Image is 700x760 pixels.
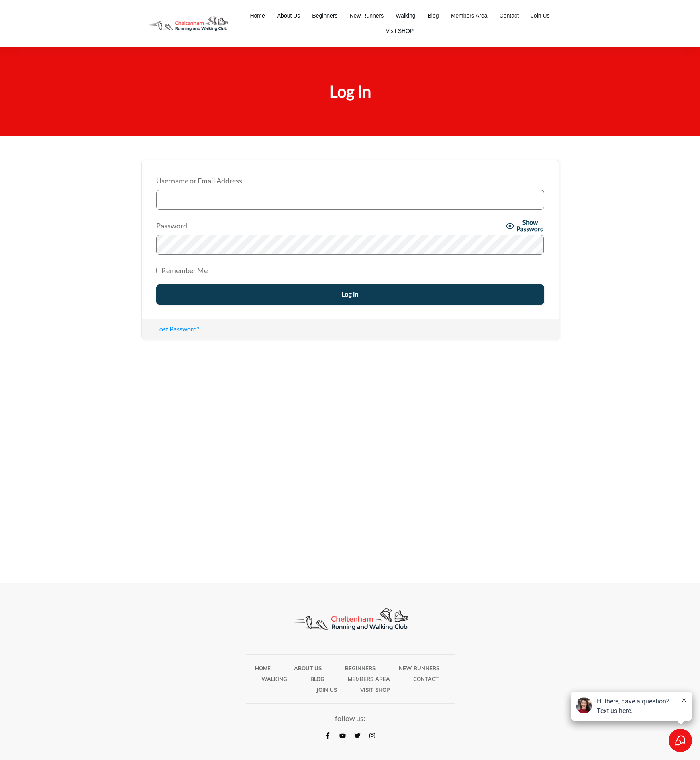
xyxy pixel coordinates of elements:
a: Blog [310,674,324,684]
a: New Runners [399,663,439,673]
input: Log In [156,284,544,305]
input: Remember Me [156,268,161,273]
a: Contact [413,674,439,684]
span: Show Password [516,219,544,232]
a: Home [255,663,271,673]
a: Walking [261,674,287,684]
a: About Us [294,663,322,673]
a: Members Area [451,10,488,21]
a: New Runners [349,10,384,21]
a: Home [250,10,265,21]
button: Show Password [506,219,544,232]
span: Log In [329,82,371,101]
a: Members Area [348,674,390,684]
img: Decathlon [282,599,418,638]
a: Join Us [531,10,550,21]
a: Lost Password? [156,325,199,333]
a: Join Us [316,685,337,695]
label: Username or Email Address [156,175,544,187]
a: Visit SHOP [360,685,390,695]
a: Beginners [345,663,376,673]
a: Contact [500,10,519,21]
img: Decathlon [141,10,235,37]
p: follow us: [142,712,559,725]
a: Walking [396,10,415,21]
label: Password [156,219,504,232]
a: Beginners [312,10,337,21]
a: Visit SHOP [386,25,414,37]
label: Remember Me [156,264,208,277]
a: Blog [428,10,439,21]
a: About Us [277,10,300,21]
